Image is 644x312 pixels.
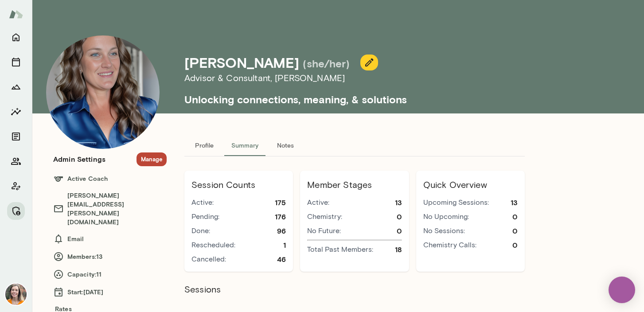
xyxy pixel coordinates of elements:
[265,135,305,156] button: Notes
[7,152,25,170] button: Members
[184,71,567,85] h6: Advisor & Consultant , [PERSON_NAME]
[307,178,402,192] h6: Member Stages
[7,78,25,96] button: Growth Plan
[46,35,160,149] img: Nicole Menkhoff
[184,135,224,156] button: Profile
[53,154,105,164] h6: Admin Settings
[224,135,265,156] button: Summary
[511,197,518,208] span: 13
[423,178,518,192] h6: Quick Overview
[184,85,567,106] h5: Unlocking connections, meaning, & solutions
[307,197,329,208] span: active :
[7,53,25,71] button: Sessions
[7,28,25,46] button: Home
[9,6,23,23] img: Mento
[423,240,476,250] span: Chemistry Calls:
[7,128,25,145] button: Documents
[191,211,219,222] span: Pending:
[307,226,341,236] span: no future :
[283,240,286,250] span: 1
[277,226,286,236] span: 96
[7,103,25,121] button: Insights
[184,54,299,71] h4: [PERSON_NAME]
[53,234,167,244] h6: Email
[303,56,350,70] h5: (she/her)
[423,211,469,222] span: No Upcoming:
[53,191,167,226] h6: [PERSON_NAME][EMAIL_ADDRESS][PERSON_NAME][DOMAIN_NAME]
[423,197,489,208] span: Upcoming Sessions:
[191,254,226,265] span: Cancelled:
[191,178,286,192] h6: Session Counts
[277,254,286,265] span: 46
[53,251,167,262] h6: Members: 13
[307,244,373,255] span: Total Past Members:
[191,240,235,250] span: Rescheduled:
[53,173,167,184] h6: Active Coach
[512,226,518,236] span: 0
[275,197,286,208] span: 175
[7,202,25,220] button: Manage
[191,197,214,208] span: Active:
[395,197,402,208] span: 13
[137,152,167,166] button: Manage
[275,211,286,222] span: 176
[7,177,25,195] button: Client app
[512,211,518,222] span: 0
[191,226,210,236] span: Done:
[5,284,27,305] img: Carrie Kelly
[53,287,167,297] h6: Start: [DATE]
[395,244,402,255] span: 18
[397,211,402,222] span: 0
[512,240,518,250] span: 0
[397,226,402,236] span: 0
[307,211,342,222] span: chemistry :
[184,282,525,296] h6: Sessions
[53,269,167,280] h6: Capacity: 11
[423,226,465,236] span: No Sessions:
